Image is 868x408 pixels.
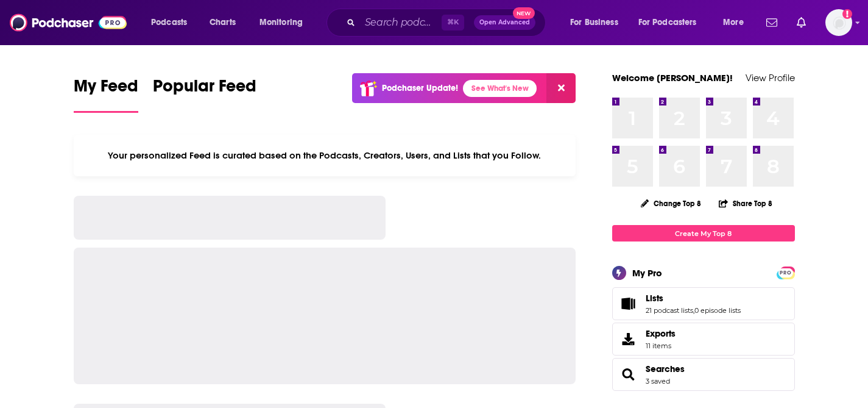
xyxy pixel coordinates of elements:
button: open menu [143,13,203,32]
img: Podchaser - Follow, Share and Rate Podcasts [10,11,127,34]
span: Popular Feed [153,76,256,104]
span: More [723,14,744,31]
a: See What's New [463,80,537,97]
span: 11 items [646,342,676,350]
button: Share Top 8 [718,191,773,215]
a: Show notifications dropdown [792,12,811,33]
span: Lists [612,287,795,320]
a: 0 episode lists [694,306,741,315]
div: My Pro [632,267,662,279]
span: New [513,7,535,19]
a: Lists [646,293,741,304]
button: open menu [715,13,759,32]
div: Your personalized Feed is curated based on the Podcasts, Creators, Users, and Lists that you Follow. [74,135,576,176]
a: Show notifications dropdown [761,12,782,33]
span: Charts [210,14,236,31]
span: Open Advanced [479,20,530,26]
span: Searches [612,358,795,391]
a: PRO [778,268,793,277]
button: open menu [251,13,319,32]
img: User Profile [825,9,852,36]
a: 3 saved [646,377,670,385]
a: My Feed [74,76,138,113]
span: Exports [646,328,676,339]
input: Search podcasts, credits, & more... [360,13,442,32]
button: open menu [562,13,633,32]
button: Open AdvancedNew [474,15,535,30]
p: Podchaser Update! [382,83,458,93]
a: 21 podcast lists [646,306,693,315]
span: For Podcasters [638,14,697,31]
a: Searches [646,363,685,374]
button: Change Top 8 [633,196,709,211]
span: PRO [778,268,793,277]
a: Welcome [PERSON_NAME]! [612,72,733,84]
span: Exports [616,331,641,348]
a: Charts [202,13,243,32]
a: View Profile [746,72,795,84]
span: , [693,306,694,315]
span: My Feed [74,76,138,104]
span: Logged in as megcassidy [825,9,852,36]
a: Searches [616,366,641,383]
svg: Add a profile image [842,9,852,19]
span: Podcasts [151,14,187,31]
span: For Business [570,14,618,31]
a: Create My Top 8 [612,225,795,242]
a: Exports [612,323,795,356]
a: Popular Feed [153,76,256,113]
span: Lists [646,293,663,304]
button: Show profile menu [825,9,852,36]
span: Monitoring [259,14,303,31]
div: Search podcasts, credits, & more... [338,9,557,37]
span: ⌘ K [442,15,464,30]
a: Lists [616,295,641,312]
button: open menu [630,13,715,32]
